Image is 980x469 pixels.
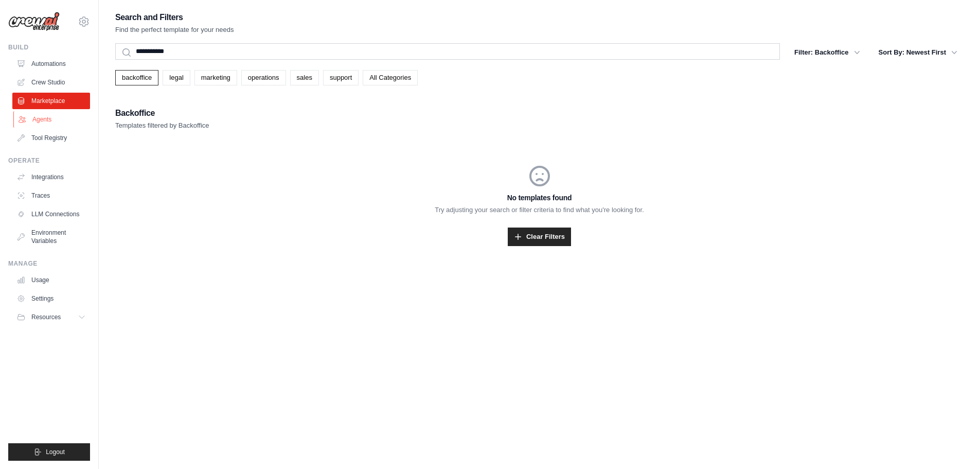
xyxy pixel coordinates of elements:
p: Templates filtered by Backoffice [115,120,209,131]
h3: No templates found [115,193,964,203]
a: Crew Studio [12,74,90,91]
a: sales [290,70,319,85]
button: Sort By: Newest First [872,43,964,62]
a: legal [163,70,190,85]
button: Logout [8,443,90,461]
div: Operate [8,157,90,165]
a: marketing [194,70,237,85]
a: Traces [12,187,90,204]
button: Filter: Backoffice [788,43,866,62]
a: Clear Filters [508,228,571,246]
a: Agents [13,111,91,128]
a: operations [241,70,286,85]
div: Build [8,43,90,51]
img: Logo [8,12,60,31]
a: Integrations [12,169,90,185]
a: Environment Variables [12,224,90,249]
a: All Categories [363,70,418,85]
a: Automations [12,56,90,72]
a: support [323,70,359,85]
p: Try adjusting your search or filter criteria to find what you're looking for. [115,205,964,215]
a: backoffice [115,70,158,85]
h2: Backoffice [115,106,209,120]
a: Marketplace [12,93,90,109]
p: Find the perfect template for your needs [115,25,234,35]
button: Resources [12,309,90,325]
span: Resources [31,313,61,321]
a: Usage [12,272,90,288]
a: Settings [12,290,90,307]
a: Tool Registry [12,130,90,146]
span: Logout [46,448,65,456]
a: LLM Connections [12,206,90,222]
div: Manage [8,259,90,268]
h2: Search and Filters [115,10,234,25]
